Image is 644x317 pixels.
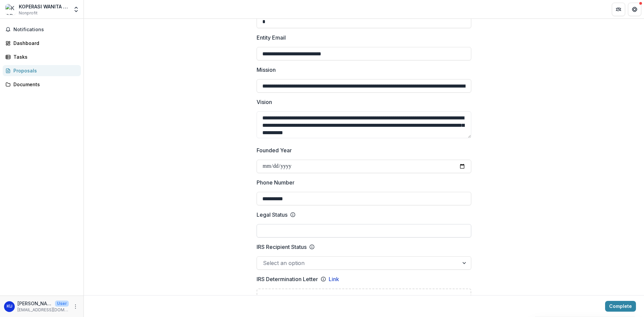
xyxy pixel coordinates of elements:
div: Tasks [13,53,75,60]
a: Documents [3,79,81,90]
a: Link [329,275,339,283]
span: Nonprofit [19,10,38,16]
p: Phone Number [257,178,294,187]
p: User [55,301,69,307]
p: Founded Year [257,146,292,154]
p: [PERSON_NAME] [17,300,52,307]
button: Get Help [628,3,641,16]
div: Proposals [13,67,75,74]
div: Kristina Bah Uda [7,304,12,309]
p: Entity Email [257,34,286,42]
div: Dashboard [13,40,75,47]
p: Vision [257,98,272,106]
button: Partners [612,3,625,16]
p: Legal Status [257,211,287,219]
button: Complete [605,301,636,312]
p: [EMAIL_ADDRESS][DOMAIN_NAME] [17,307,69,313]
span: Notifications [13,27,78,33]
p: IRS Determination Letter [257,275,318,283]
button: Notifications [3,24,81,35]
p: IRS Recipient Status [257,243,307,251]
div: KOPERASI WANITA ORANG ASLI SEMAI TAPAH BERHAD [19,3,69,10]
p: Mission [257,66,276,74]
img: KOPERASI WANITA ORANG ASLI SEMAI TAPAH BERHAD [5,4,16,15]
a: Proposals [3,65,81,76]
a: Tasks [3,51,81,62]
button: Open entity switcher [71,3,81,16]
div: Documents [13,81,75,88]
button: More [71,303,79,311]
a: Dashboard [3,38,81,49]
